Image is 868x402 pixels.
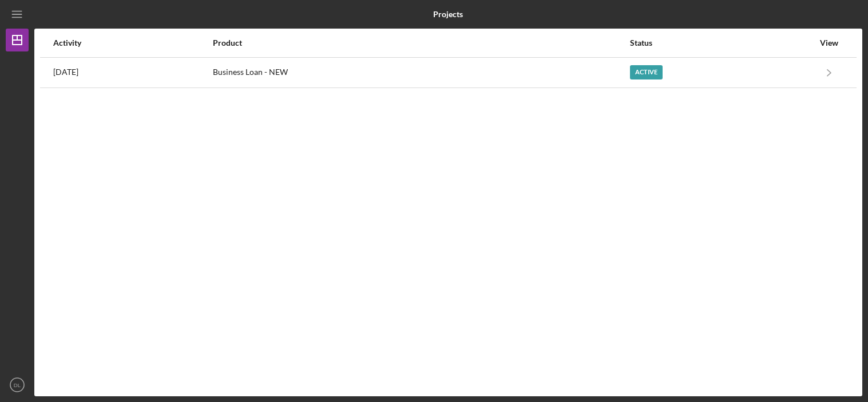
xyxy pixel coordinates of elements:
[14,382,21,388] text: DL
[53,67,78,77] time: 2025-07-18 15:30
[53,38,212,47] div: Activity
[630,65,663,79] div: Active
[433,10,463,19] b: Projects
[630,38,814,47] div: Status
[815,38,843,47] div: View
[213,38,628,47] div: Product
[6,373,29,396] button: DL
[213,58,628,87] div: Business Loan - NEW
